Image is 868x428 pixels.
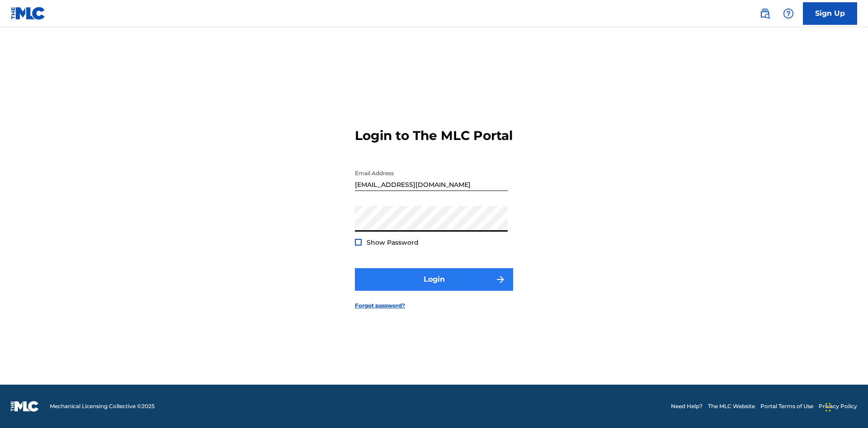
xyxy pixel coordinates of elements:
[50,402,155,410] span: Mechanical Licensing Collective © 2025
[355,128,513,144] h3: Login to The MLC Portal
[367,238,419,247] span: Show Password
[756,5,774,23] a: Public Search
[11,7,46,20] img: MLC Logo
[495,274,506,285] img: f7272a7cc735f4ea7f67.svg
[819,402,857,410] a: Privacy Policy
[355,302,405,310] a: Forgot password?
[779,5,797,23] div: Help
[11,401,39,412] img: logo
[783,8,794,19] img: help
[760,402,813,410] a: Portal Terms of Use
[826,394,831,421] div: Drag
[823,385,868,428] iframe: Chat Widget
[759,8,770,19] img: search
[355,268,513,291] button: Login
[708,402,755,410] a: The MLC Website
[671,402,703,410] a: Need Help?
[803,2,857,25] a: Sign Up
